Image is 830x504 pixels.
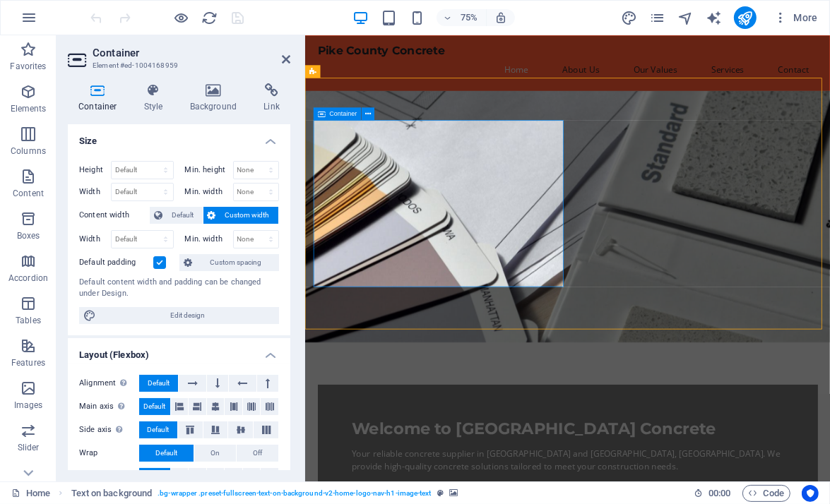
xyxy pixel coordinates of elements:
i: On resize automatically adjust zoom level to fit chosen device. [494,11,507,24]
span: Default [143,398,165,415]
i: Reload page [202,10,218,26]
p: Images [14,400,43,411]
h4: Style [134,83,179,113]
label: Wrap [79,445,139,462]
label: Min. width [185,235,233,243]
span: 00 00 [709,485,730,502]
button: Custom width [203,207,279,224]
i: Design (Ctrl+Alt+Y) [621,10,637,26]
button: Code [742,485,790,502]
label: Width [79,188,111,196]
label: Content width [79,207,150,224]
span: Click to select. Double-click to edit [71,485,153,502]
button: reload [201,9,218,26]
button: Default [139,398,170,415]
h4: Size [68,124,290,150]
i: Pages (Ctrl+Alt+S) [649,10,665,26]
p: Slider [18,442,40,453]
h2: Container [93,47,290,59]
button: Edit design [79,307,279,324]
a: Click to cancel selection. Double-click to open Pages [11,485,50,502]
button: Custom spacing [179,254,279,271]
div: Default content width and padding can be changed under Design. [79,277,279,300]
p: Content [13,188,44,199]
h6: 75% [458,9,480,26]
i: This element contains a background [449,489,458,497]
span: Default [167,207,198,224]
button: Default [139,421,177,438]
button: Default [139,468,170,485]
span: Default [143,468,165,485]
button: design [621,9,638,26]
span: . bg-wrapper .preset-fullscreen-text-on-background-v2-home-logo-nav-h1-image-text [158,485,431,502]
label: Min. width [185,188,233,196]
span: Default [155,445,177,462]
span: Custom spacing [196,254,275,271]
h6: Session time [694,485,731,502]
i: This element is a customizable preset [437,489,444,497]
span: Default [147,421,169,438]
span: Off [253,445,262,462]
p: Boxes [17,230,40,241]
span: Default [148,375,170,392]
button: On [194,445,236,462]
nav: breadcrumb [71,485,458,502]
button: Click here to leave preview mode and continue editing [173,9,190,26]
label: Default padding [79,254,153,271]
button: Default [139,445,194,462]
span: : [718,488,721,498]
i: AI Writer [706,10,722,26]
button: Off [237,445,278,462]
button: Usercentrics [802,485,819,502]
p: Favorites [10,61,46,72]
span: Edit design [100,307,275,324]
button: 75% [437,9,487,26]
label: Fill [79,468,139,485]
h4: Layout (Flexbox) [68,338,290,364]
h4: Link [253,83,290,113]
button: navigator [677,9,694,26]
button: More [768,6,824,29]
label: Alignment [79,375,139,392]
button: Default [150,207,203,224]
button: publish [734,6,757,29]
label: Main axis [79,398,139,415]
button: pages [649,9,666,26]
span: Code [749,485,784,502]
h4: Container [68,83,134,113]
p: Columns [11,145,46,157]
p: Accordion [8,272,48,284]
label: Min. height [185,166,233,174]
label: Height [79,166,111,174]
span: Custom width [220,207,275,224]
h3: Element #ed-1004168959 [93,59,262,72]
label: Side axis [79,421,139,438]
p: Tables [16,315,41,326]
span: More [773,11,818,25]
span: On [211,445,220,462]
p: Elements [11,103,47,114]
button: Default [139,375,178,392]
span: Container [330,111,357,117]
p: Features [11,357,45,368]
button: text_generator [706,9,723,26]
i: Publish [737,10,753,26]
label: Width [79,235,111,243]
h4: Background [179,83,254,113]
i: Navigator [677,10,694,26]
